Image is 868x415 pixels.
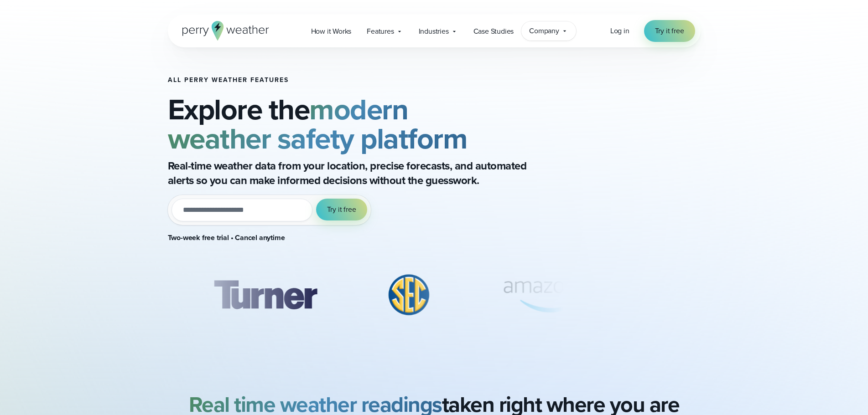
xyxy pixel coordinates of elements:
[327,204,356,215] span: Try it free
[374,272,444,318] img: %E2%9C%85-SEC.svg
[200,272,330,318] img: Turner-Construction_1.svg
[529,26,559,36] span: Company
[655,26,684,36] span: Try it free
[316,199,367,220] button: Try it free
[200,272,330,318] div: 2 of 8
[168,159,533,188] p: Real-time weather data from your location, precise forecasts, and automated alerts so you can mak...
[168,95,564,153] h2: Explore the
[367,26,394,37] span: Features
[311,26,352,37] span: How it Works
[488,272,618,318] img: Amazon-Air.svg
[466,22,522,41] a: Case Studies
[419,26,449,37] span: Industries
[374,272,444,318] div: 3 of 8
[303,22,359,41] a: How it Works
[168,272,564,323] div: slideshow
[610,26,629,36] a: Log in
[168,88,468,160] strong: modern weather safety platform
[168,232,285,243] strong: Two-week free trial • Cancel anytime
[488,272,618,318] div: 4 of 8
[644,20,695,42] a: Try it free
[168,77,564,84] h1: All Perry Weather Features
[473,26,514,37] span: Case Studies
